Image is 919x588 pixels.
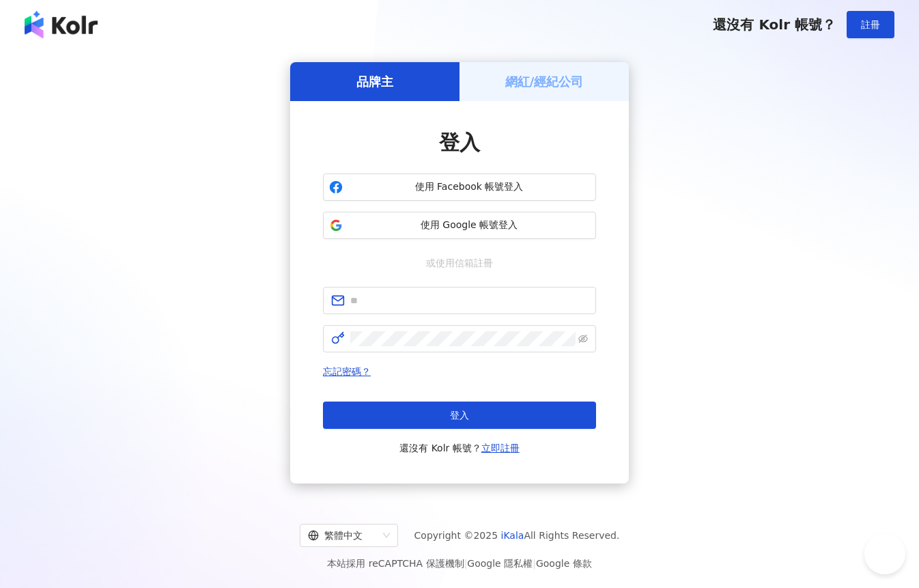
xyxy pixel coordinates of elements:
a: iKala [501,530,524,541]
span: 使用 Facebook 帳號登入 [348,180,590,194]
span: 本站採用 reCAPTCHA 保護機制 [327,555,591,572]
span: 還沒有 Kolr 帳號？ [399,440,520,456]
span: 使用 Google 帳號登入 [348,219,590,232]
span: 登入 [439,130,480,154]
a: Google 隱私權 [467,558,533,569]
button: 登入 [323,402,596,429]
a: 忘記密碼？ [323,366,371,377]
h5: 品牌主 [356,73,393,90]
a: Google 條款 [536,558,592,569]
div: 繁體中文 [308,524,378,546]
button: 註冊 [847,11,894,38]
span: 或使用信箱註冊 [416,255,503,270]
iframe: Help Scout Beacon - Open [864,533,905,574]
img: logo [25,11,98,38]
button: 使用 Facebook 帳號登入 [323,173,596,201]
button: 使用 Google 帳號登入 [323,212,596,239]
h5: 網紅/經紀公司 [505,73,584,90]
span: 註冊 [861,19,880,30]
span: 還沒有 Kolr 帳號？ [713,16,836,33]
span: eye-invisible [578,334,588,344]
span: | [533,558,536,569]
a: 立即註冊 [481,443,520,453]
span: 登入 [450,410,469,421]
span: Copyright © 2025 All Rights Reserved. [414,527,620,544]
span: | [464,558,468,569]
